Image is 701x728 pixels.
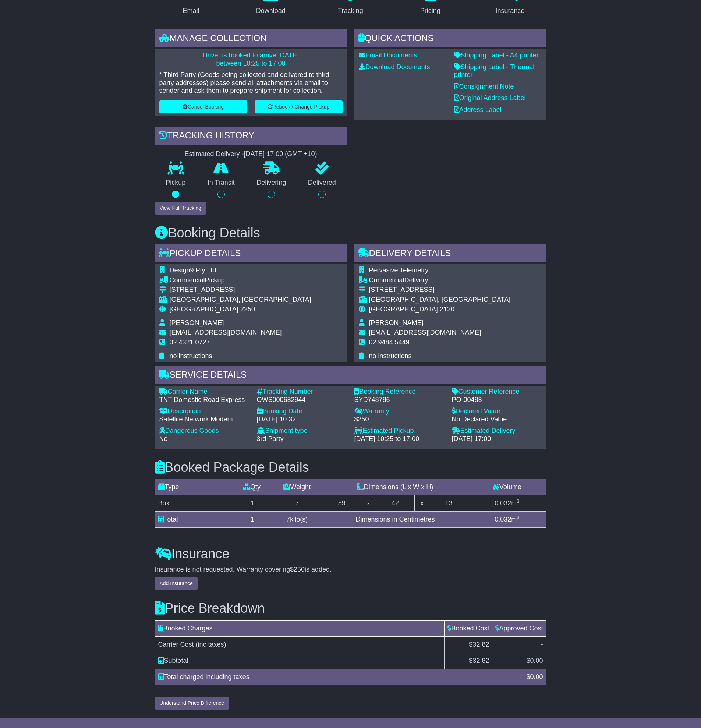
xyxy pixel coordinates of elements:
div: Tracking history [155,127,347,146]
div: Pickup Details [155,244,347,264]
span: Carrier Cost [158,641,194,648]
div: [DATE] 10:32 [257,416,347,424]
span: no instructions [170,352,212,360]
button: Rebook / Change Pickup [255,100,343,113]
div: Dangerous Goods [159,427,249,435]
button: View Full Tracking [155,202,206,215]
div: Carrier Name [159,388,249,396]
p: In Transit [197,179,246,187]
span: 02 4321 0727 [170,339,210,346]
span: 0.00 [530,673,543,681]
div: OWS000632944 [257,396,347,404]
div: Email [183,6,199,16]
span: [EMAIL_ADDRESS][DOMAIN_NAME] [170,329,282,336]
a: Address Label [454,106,502,113]
span: Pervasive Telemetry [369,266,429,274]
a: Original Address Label [454,94,526,102]
td: m [468,512,546,528]
span: 02 9484 5449 [369,339,410,346]
a: Consignment Note [454,83,514,90]
div: [STREET_ADDRESS] [369,286,511,294]
div: Insurance [496,6,525,16]
div: $250 [354,416,445,424]
td: Dimensions (L x W x H) [322,479,468,495]
td: x [361,495,376,512]
div: [DATE] 17:00 (GMT +10) [244,150,317,158]
p: * Third Party (Goods being collected and delivered to third party addresses) please send all atta... [159,71,343,95]
div: Warranty [354,407,445,416]
a: Shipping Label - A4 printer [454,52,539,59]
h3: Insurance [155,547,546,561]
div: [STREET_ADDRESS] [170,286,311,294]
h3: Booking Details [155,226,546,240]
td: 13 [429,495,468,512]
span: 3rd Party [257,435,284,442]
div: [DATE] 17:00 [452,435,542,443]
p: Delivering [246,179,297,187]
a: Email Documents [359,52,417,59]
td: Booked Cost [445,621,492,637]
td: Total [155,512,233,528]
td: 1 [233,512,272,528]
a: Download Documents [359,63,430,71]
td: Type [155,479,233,495]
sup: 3 [517,498,520,504]
span: [EMAIL_ADDRESS][DOMAIN_NAME] [369,329,481,336]
a: Shipping Label - Thermal printer [454,63,535,79]
div: Service Details [155,366,546,386]
span: Commercial [170,276,205,284]
span: 0.00 [530,657,543,664]
div: Description [159,407,249,416]
span: $250 [290,566,305,573]
div: Total charged including taxes [155,672,523,682]
div: PO-00483 [452,396,542,404]
div: Booking Date [257,407,347,416]
div: Download [256,6,286,16]
div: Customer Reference [452,388,542,396]
div: Estimated Delivery [452,427,542,435]
span: Design9 Pty Ltd [170,266,216,274]
td: Box [155,495,233,512]
div: Tracking [338,6,363,16]
sup: 3 [517,515,520,520]
span: [PERSON_NAME] [170,319,224,326]
td: x [415,495,429,512]
td: Weight [272,479,322,495]
span: 0.032 [495,516,511,523]
td: kilo(s) [272,512,322,528]
td: m [468,495,546,512]
span: [PERSON_NAME] [369,319,424,326]
span: 7 [286,516,290,523]
div: $ [523,672,546,682]
td: Subtotal [155,653,445,669]
div: Manage collection [155,29,347,49]
div: Quick Actions [354,29,546,49]
td: Qty. [233,479,272,495]
td: Booked Charges [155,621,445,637]
td: $ [492,653,546,669]
div: TNT Domestic Road Express [159,396,249,404]
button: Add Insurance [155,577,198,590]
div: Shipment type [257,427,347,435]
td: $ [445,653,492,669]
span: (inc taxes) [196,641,226,648]
span: 2250 [240,305,255,313]
span: 2120 [440,305,454,313]
td: 1 [233,495,272,512]
p: Delivered [297,179,347,187]
td: Approved Cost [492,621,546,637]
div: Satellite Network Modem [159,416,249,424]
span: No [159,435,168,442]
div: Booking Reference [354,388,445,396]
div: Tracking Number [257,388,347,396]
div: SYD748786 [354,396,445,404]
div: No Declared Value [452,416,542,424]
td: Dimensions in Centimetres [322,512,468,528]
span: no instructions [369,352,412,360]
p: Driver is booked to arrive [DATE] between 10:25 to 17:00 [159,52,343,67]
div: [DATE] 10:25 to 17:00 [354,435,445,443]
div: Pickup [170,276,311,285]
td: 42 [376,495,415,512]
div: Pricing [420,6,440,16]
div: Declared Value [452,407,542,416]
